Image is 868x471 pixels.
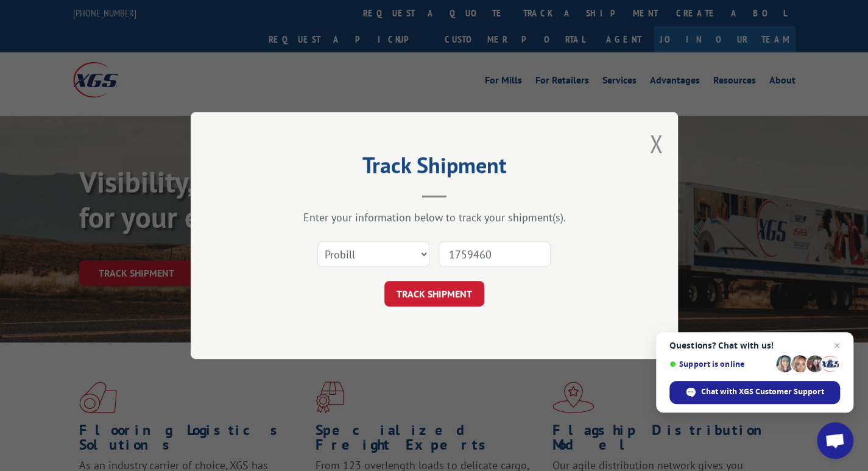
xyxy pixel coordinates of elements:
[830,338,844,353] span: Close chat
[252,210,617,224] div: Enter your information below to track your shipment(s).
[649,127,663,160] button: Close modal
[669,341,840,350] span: Questions? Chat with us!
[701,386,824,397] span: Chat with XGS Customer Support
[252,157,617,180] h2: Track Shipment
[439,241,551,267] input: Number(s)
[669,359,772,369] span: Support is online
[817,422,853,459] div: Open chat
[384,281,484,306] button: TRACK SHIPMENT
[669,381,840,404] div: Chat with XGS Customer Support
